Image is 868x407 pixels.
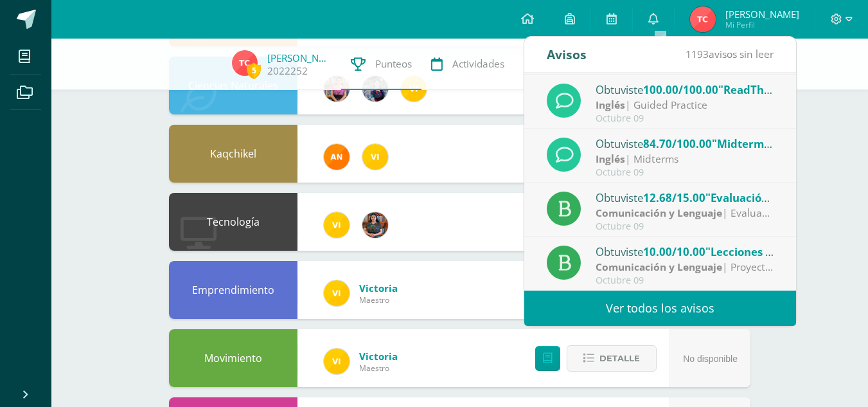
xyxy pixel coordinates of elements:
span: Detalle [599,347,640,370]
div: | Proyectos de dominio [596,260,774,275]
span: "Lecciones de Achive" [705,244,823,259]
div: Movimiento [169,329,297,387]
span: 100.00/100.00 [643,82,718,97]
span: "Evaluación final." [705,190,804,205]
span: "ReadTheory Platform" [718,82,844,97]
span: avisos sin leer [686,47,774,61]
span: Maestro [359,363,398,374]
img: f428c1eda9873657749a26557ec094a8.png [362,144,388,170]
img: f428c1eda9873657749a26557ec094a8.png [324,212,350,238]
span: Actividades [452,57,504,71]
img: fc6731ddebfef4a76f049f6e852e62c4.png [324,144,350,170]
span: [PERSON_NAME] [725,8,799,21]
img: f428c1eda9873657749a26557ec094a8.png [324,280,350,306]
span: 10.00/10.00 [643,244,705,259]
div: Octubre 09 [596,113,774,124]
div: Kaqchikel [169,125,297,183]
span: No disponible [683,354,738,364]
img: 60a759e8b02ec95d430434cf0c0a55c7.png [362,212,388,238]
span: Maestro [359,294,398,305]
div: | Guided Practice [596,98,774,113]
a: Ver todos los avisos [524,291,796,326]
div: Obtuviste en [596,81,774,98]
span: "Midterm 1" [712,136,778,151]
div: Octubre 09 [596,167,774,178]
div: Tecnología [169,193,297,251]
div: Obtuviste en [596,135,774,152]
span: Punteos [375,57,412,71]
img: 427d6b45988be05d04198d9509dcda7c.png [690,6,716,32]
strong: Inglés [596,152,625,166]
a: 2022252 [267,64,308,78]
a: Punteos [341,39,421,90]
span: Mi Perfil [725,19,799,30]
div: | Midterms [596,152,774,167]
div: Obtuviste en [596,189,774,206]
span: 12.68/15.00 [643,190,705,205]
div: Obtuviste en [596,243,774,260]
div: Octubre 09 [596,221,774,232]
strong: Inglés [596,98,625,112]
a: [PERSON_NAME] [267,51,332,64]
span: 84.70/100.00 [643,136,712,151]
img: f428c1eda9873657749a26557ec094a8.png [324,348,350,374]
button: Detalle [567,345,657,372]
div: Octubre 09 [596,275,774,286]
a: Victoria [359,282,398,294]
div: | Evaluaciones y parciales sumativos [596,206,774,221]
a: Actividades [421,39,514,90]
div: Emprendimiento [169,261,297,319]
span: 1193 [686,47,709,61]
a: Victoria [359,350,398,363]
span: 5 [247,62,261,78]
div: Avisos [547,37,587,72]
strong: Comunicación y Lenguaje [596,206,722,220]
a: Trayectoria [514,39,607,90]
strong: Comunicación y Lenguaje [596,260,722,274]
img: 427d6b45988be05d04198d9509dcda7c.png [232,50,258,76]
